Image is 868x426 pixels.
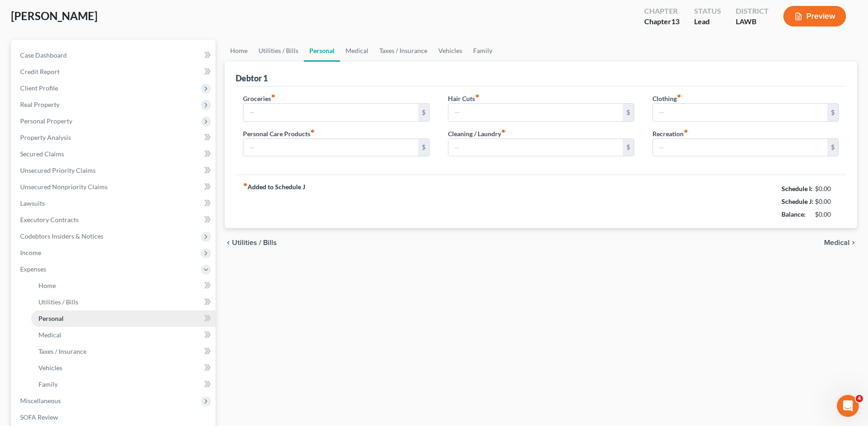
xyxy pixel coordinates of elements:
div: $ [827,139,838,156]
span: Executory Contracts [20,216,79,224]
span: Real Property [20,101,59,108]
span: 13 [671,17,679,26]
a: Personal [31,310,216,327]
a: Property Analysis [13,129,216,146]
span: Miscellaneous [20,397,61,405]
label: Groceries [243,94,275,103]
i: fiber_manual_record [310,129,315,133]
a: Utilities / Bills [253,40,304,62]
div: LAWB [736,16,769,27]
a: SOFA Review [13,409,216,426]
span: Credit Report [20,68,59,75]
a: Unsecured Priority Claims [13,162,216,179]
div: Lead [694,16,721,27]
span: Case Dashboard [20,51,67,59]
a: Vehicles [31,360,216,376]
input: -- [448,139,623,156]
div: Debtor 1 [236,73,268,84]
i: fiber_manual_record [243,182,248,187]
a: Home [31,277,216,294]
button: Medical chevron_right [824,239,857,246]
i: fiber_manual_record [475,94,480,98]
div: District [736,6,769,16]
span: Taxes / Insurance [38,347,86,355]
div: Status [694,6,721,16]
div: $0.00 [815,210,839,219]
i: chevron_left [225,239,232,246]
input: -- [448,104,623,121]
a: Taxes / Insurance [31,343,216,360]
i: fiber_manual_record [677,94,681,98]
div: $ [623,104,634,121]
div: $0.00 [815,197,839,206]
iframe: Intercom live chat [837,395,859,417]
span: Income [20,249,41,256]
a: Unsecured Nonpriority Claims [13,179,216,195]
i: chevron_right [850,239,857,246]
i: fiber_manual_record [501,129,506,133]
div: $ [418,104,429,121]
a: Credit Report [13,64,216,80]
input: -- [243,104,418,121]
span: Medical [38,331,61,339]
input: -- [653,104,827,121]
strong: Added to Schedule J [243,182,305,221]
span: Secured Claims [20,150,64,158]
i: fiber_manual_record [271,94,275,98]
span: Utilities / Bills [38,298,78,306]
a: Executory Contracts [13,212,216,228]
i: fiber_manual_record [684,129,688,133]
span: Home [38,282,56,289]
a: Medical [31,327,216,343]
span: Expenses [20,265,46,273]
span: Unsecured Nonpriority Claims [20,183,108,191]
div: Chapter [644,16,679,27]
div: $ [623,139,634,156]
span: Vehicles [38,364,62,372]
span: Personal [38,314,64,322]
input: -- [653,139,827,156]
span: Personal Property [20,117,72,125]
div: $ [827,104,838,121]
span: Medical [824,239,850,246]
strong: Balance: [782,210,806,218]
span: 4 [856,395,863,402]
a: Personal [304,40,340,62]
span: Lawsuits [20,199,45,207]
a: Family [468,40,498,62]
span: Family [38,380,58,388]
span: Property Analysis [20,133,71,141]
div: $0.00 [815,184,839,193]
strong: Schedule J: [782,197,814,205]
span: Codebtors Insiders & Notices [20,232,103,240]
a: Home [225,40,253,62]
a: Secured Claims [13,146,216,162]
a: Family [31,376,216,393]
a: Medical [340,40,374,62]
div: Chapter [644,6,679,16]
div: $ [418,139,429,156]
label: Hair Cuts [448,94,480,103]
strong: Schedule I: [782,185,813,192]
span: Client Profile [20,84,58,92]
label: Personal Care Products [243,129,315,138]
a: Utilities / Bills [31,294,216,310]
label: Cleaning / Laundry [448,129,506,138]
span: Unsecured Priority Claims [20,166,96,174]
span: Utilities / Bills [232,239,277,246]
label: Clothing [652,94,681,103]
a: Vehicles [433,40,468,62]
input: -- [243,139,418,156]
a: Lawsuits [13,195,216,212]
a: Taxes / Insurance [374,40,433,62]
span: SOFA Review [20,413,58,421]
label: Recreation [652,129,688,138]
span: [PERSON_NAME] [11,9,97,22]
button: Preview [783,6,846,27]
button: chevron_left Utilities / Bills [225,239,277,246]
a: Case Dashboard [13,47,216,64]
